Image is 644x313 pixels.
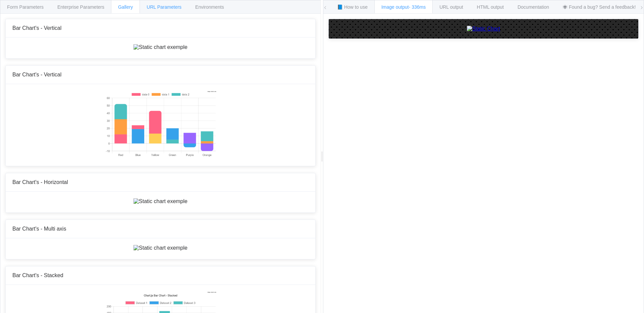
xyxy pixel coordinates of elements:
img: Static chart exemple [133,198,187,204]
span: URL output [439,4,463,10]
span: Enterprise Parameters [57,4,104,10]
span: HTML output [477,4,504,10]
span: 🕷 Found a bug? Send a feedback! [563,4,636,10]
a: Static Chart [335,26,632,32]
img: Static chart exemple [133,44,187,50]
span: Documentation [518,4,549,10]
span: Bar Chart's - Vertical [12,25,61,31]
span: - 336ms [409,4,426,10]
span: Form Parameters [7,4,44,10]
span: Environments [195,4,224,10]
span: 📘 How to use [337,4,368,10]
span: URL Parameters [147,4,181,10]
span: Bar Chart's - Vertical [12,72,61,77]
span: Bar Chart's - Horizontal [12,179,68,185]
span: Image output [381,4,426,10]
span: Bar Chart's - Stacked [12,272,63,278]
img: Static Chart [467,26,500,32]
span: Bar Chart's - Multi axis [12,226,66,232]
img: Static chart exemple [105,91,216,158]
img: Static chart exemple [133,245,187,251]
span: Gallery [118,4,133,10]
